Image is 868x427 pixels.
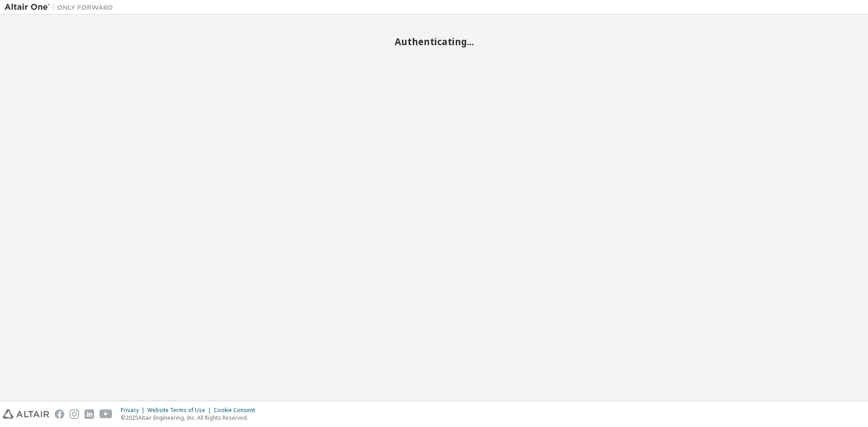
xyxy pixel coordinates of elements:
[147,407,214,414] div: Website Terms of Use
[70,409,79,419] img: instagram.svg
[99,409,113,419] img: youtube.svg
[121,407,147,414] div: Privacy
[85,409,94,419] img: linkedin.svg
[5,36,863,47] h2: Authenticating...
[121,414,260,422] p: © 2025 Altair Engineering, Inc. All Rights Reserved.
[55,409,64,419] img: facebook.svg
[5,3,118,12] img: Altair One
[214,407,260,414] div: Cookie Consent
[3,409,49,419] img: altair_logo.svg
